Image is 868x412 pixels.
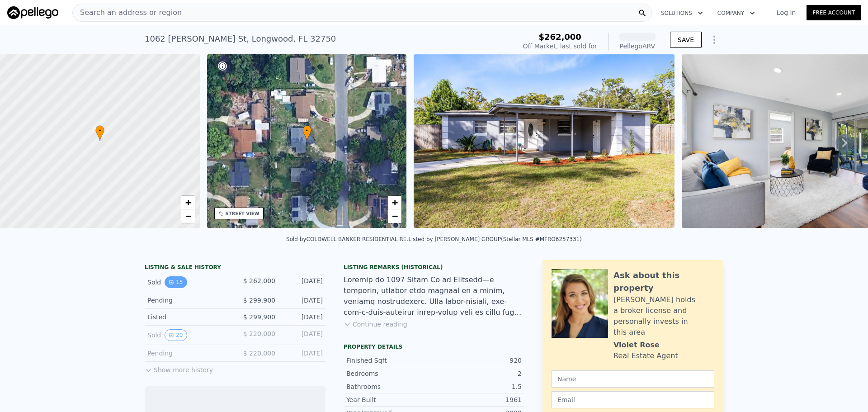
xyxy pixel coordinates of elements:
[344,343,524,350] div: Property details
[538,32,581,42] span: $262,000
[226,210,259,217] div: STREET VIEW
[302,125,311,141] div: •
[705,31,723,49] button: Show Options
[392,197,398,208] span: +
[181,209,195,223] a: Zoom out
[243,330,275,337] span: $ 220,000
[302,127,311,135] span: •
[344,275,524,318] div: Loremip do 1097 Sitam Co ad Elitsedd—e temporin, utlabor etdo magnaal en a minim, veniamq nostrud...
[434,395,522,404] div: 1961
[344,320,407,329] button: Continue reading
[613,340,660,350] div: Violet Rose
[185,210,191,222] span: −
[283,313,323,322] div: [DATE]
[7,6,58,19] img: Pellego
[710,5,762,21] button: Company
[523,42,597,51] div: Off Market, last sold for
[613,269,714,294] div: Ask about this property
[147,276,228,288] div: Sold
[388,196,401,209] a: Zoom in
[619,42,656,51] div: Pellego ARV
[147,349,228,358] div: Pending
[283,296,323,305] div: [DATE]
[434,382,522,391] div: 1.5
[346,369,434,378] div: Bedrooms
[807,5,861,20] a: Free Account
[283,349,323,358] div: [DATE]
[388,209,401,223] a: Zoom out
[243,277,275,284] span: $ 262,000
[95,127,104,135] span: •
[145,264,325,273] div: LISTING & SALE HISTORY
[346,382,434,391] div: Bathrooms
[165,329,187,341] button: View historical data
[73,7,182,18] span: Search an address or region
[283,276,323,288] div: [DATE]
[552,391,714,408] input: Email
[408,236,582,242] div: Listed by [PERSON_NAME] GROUP (Stellar MLS #MFRO6257331)
[286,236,408,242] div: Sold by COLDWELL BANKER RESIDENTIAL RE .
[766,8,807,17] a: Log In
[552,370,714,388] input: Name
[344,264,524,271] div: Listing Remarks (Historical)
[145,33,336,45] div: 1062 [PERSON_NAME] St , Longwood , FL 32750
[243,313,275,321] span: $ 299,900
[434,356,522,365] div: 920
[613,294,714,338] div: [PERSON_NAME] holds a broker license and personally invests in this area
[613,350,678,361] div: Real Estate Agent
[165,276,187,288] button: View historical data
[346,356,434,365] div: Finished Sqft
[185,197,191,208] span: +
[145,362,213,374] button: Show more history
[147,296,228,305] div: Pending
[147,329,228,341] div: Sold
[434,369,522,378] div: 2
[95,125,104,141] div: •
[243,350,275,357] span: $ 220,000
[654,5,710,21] button: Solutions
[346,395,434,404] div: Year Built
[670,32,702,48] button: SAVE
[414,54,674,228] img: Sale: 147584170 Parcel: 21550204
[243,297,275,304] span: $ 299,900
[392,210,398,222] span: −
[181,196,195,209] a: Zoom in
[147,313,228,322] div: Listed
[283,329,323,341] div: [DATE]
